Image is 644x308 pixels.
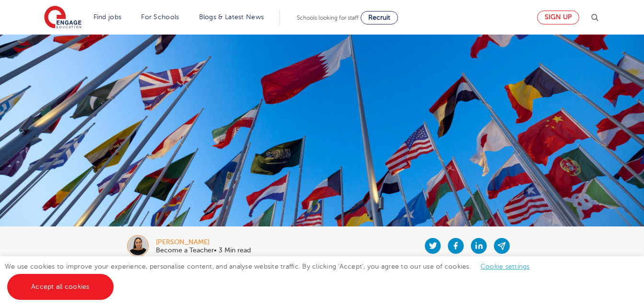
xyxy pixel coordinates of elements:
[156,239,251,246] div: [PERSON_NAME]
[537,11,579,24] a: Sign up
[368,14,390,21] span: Recruit
[156,247,251,254] p: Become a Teacher• 3 Min read
[7,274,114,300] a: Accept all cookies
[141,13,179,21] a: For Schools
[361,11,398,24] a: Recruit
[199,13,264,21] a: Blogs & Latest News
[297,14,359,21] span: Schools looking for staff
[94,13,122,21] a: Find jobs
[5,263,539,290] span: We use cookies to improve your experience, personalise content, and analyse website traffic. By c...
[44,6,82,30] img: Engage Education
[480,263,530,270] a: Cookie settings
